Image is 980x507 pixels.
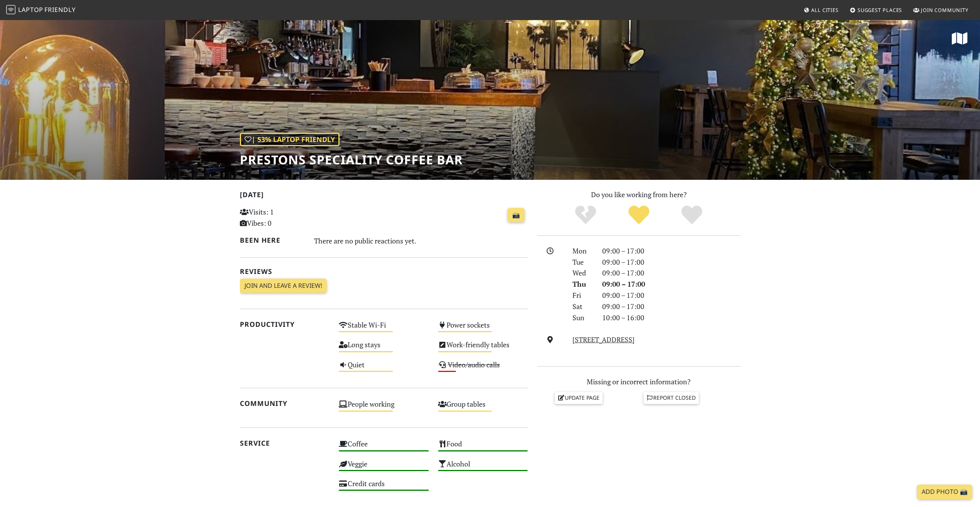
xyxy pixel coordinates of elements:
[568,312,597,323] div: Sun
[568,290,597,301] div: Fri
[240,133,340,146] div: | 53% Laptop Friendly
[568,301,597,312] div: Sat
[598,312,745,323] div: 10:00 – 16:00
[240,279,327,293] a: Join and leave a review!
[568,279,597,290] div: Thu
[240,236,305,244] h2: Been here
[847,3,905,17] a: Suggest Places
[917,485,972,499] a: Add Photo 📸
[314,235,528,247] div: There are no public reactions yet.
[44,5,75,14] span: Friendly
[598,290,745,301] div: 09:00 – 17:00
[811,7,839,14] span: All Cities
[433,398,533,417] div: Group tables
[240,206,330,229] p: Visits: 1 Vibes: 0
[568,267,597,279] div: Wed
[598,257,745,268] div: 09:00 – 17:00
[334,438,433,457] div: Coffee
[508,208,525,223] a: 📸
[612,204,666,226] div: Yes
[448,360,500,369] s: Video/audio calls
[240,399,330,407] h2: Community
[568,257,597,268] div: Tue
[555,392,603,404] a: Update page
[433,319,533,338] div: Power sockets
[800,3,842,17] a: All Cities
[921,7,968,14] span: Join Community
[537,189,741,200] p: Do you like working from here?
[559,204,612,226] div: No
[598,267,745,279] div: 09:00 – 17:00
[334,338,433,358] div: Long stays
[334,319,433,338] div: Stable Wi-Fi
[334,358,433,378] div: Quiet
[598,301,745,312] div: 09:00 – 17:00
[240,320,330,328] h2: Productivity
[598,245,745,257] div: 09:00 – 17:00
[433,458,533,477] div: Alcohol
[240,439,330,447] h2: Service
[537,376,741,387] p: Missing or incorrect information?
[334,458,433,477] div: Veggie
[18,5,43,14] span: Laptop
[433,338,533,358] div: Work-friendly tables
[433,438,533,457] div: Food
[858,7,902,14] span: Suggest Places
[240,191,528,202] h2: [DATE]
[6,5,15,14] img: LaptopFriendly
[240,267,528,275] h2: Reviews
[598,279,745,290] div: 09:00 – 17:00
[568,245,597,257] div: Mon
[910,3,972,17] a: Join Community
[665,204,718,226] div: Definitely!
[572,335,635,344] a: [STREET_ADDRESS]
[644,392,699,404] a: Report closed
[6,3,76,17] a: LaptopFriendly LaptopFriendly
[334,398,433,417] div: People working
[334,477,433,497] div: Credit cards
[240,152,463,167] h1: Prestons Speciality Coffee Bar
